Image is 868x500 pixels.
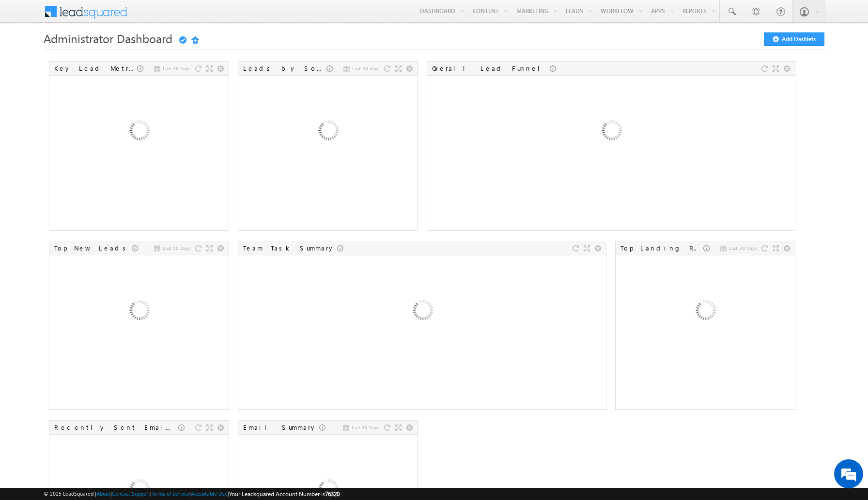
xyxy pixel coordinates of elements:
[276,80,380,184] img: Loading...
[54,244,132,252] div: Top New Leads
[243,423,319,432] div: Email Summary
[163,64,190,73] span: Last 30 Days
[352,423,379,432] span: Last 30 Days
[432,64,550,73] div: Overall Lead Funnel
[325,490,340,498] span: 76320
[764,32,824,46] button: Add Dashlets
[370,260,474,364] img: Loading...
[243,244,337,252] div: Team Task Summary
[112,490,150,497] a: Contact Support
[152,490,189,497] a: Terms of Service
[54,423,178,432] div: Recently Sent Email Campaigns
[163,244,190,252] span: Last 10 Days
[620,244,703,252] div: Top Landing Pages
[44,31,172,46] span: Administrator Dashboard
[87,80,191,184] img: Loading...
[559,80,663,184] img: Loading...
[54,64,137,73] div: Key Lead Metrics
[191,490,228,497] a: Acceptable Use
[44,489,340,499] span: © 2025 LeadSquared | | | | |
[729,244,757,252] span: Last 30 Days
[87,260,191,364] img: Loading...
[229,490,340,498] span: Your Leadsquared Account Number is
[96,490,110,497] a: About
[243,64,326,73] div: Leads by Sources
[653,260,757,364] img: Loading...
[352,64,379,73] span: Last 30 days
